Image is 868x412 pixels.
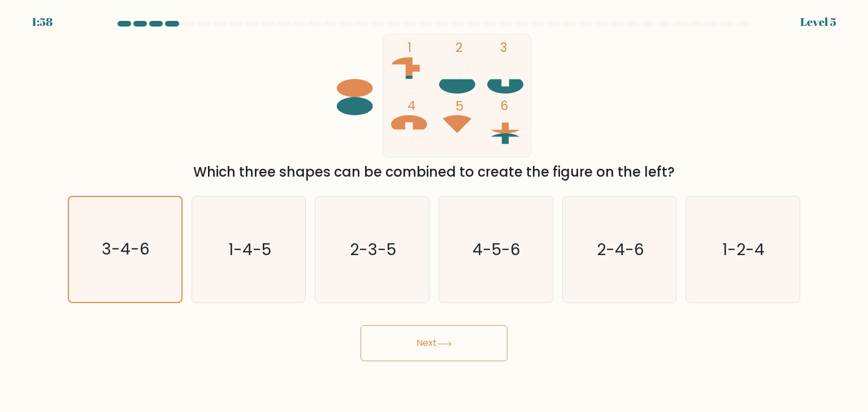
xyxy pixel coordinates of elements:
div: 1:58 [32,14,53,30]
tspan: 1 [407,38,411,56]
tspan: 4 [407,97,416,115]
tspan: 2 [455,38,463,56]
text: 1-2-4 [723,238,765,261]
div: Level 5 [800,14,836,30]
text: 2-3-5 [350,238,397,261]
tspan: 5 [455,97,463,115]
tspan: 6 [500,97,508,115]
text: 4-5-6 [473,238,521,261]
div: Which three shapes can be combined to create the figure on the left? [75,162,793,182]
button: Next [361,325,507,361]
text: 3-4-6 [102,239,150,261]
text: 1-4-5 [228,238,271,261]
text: 2-4-6 [597,238,644,261]
tspan: 3 [500,38,507,56]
